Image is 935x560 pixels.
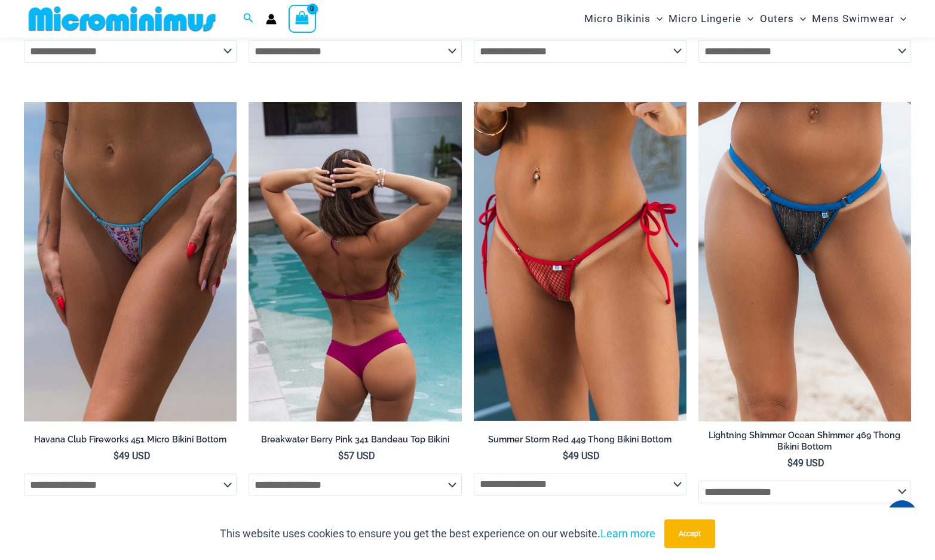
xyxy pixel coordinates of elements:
h2: Lightning Shimmer Ocean Shimmer 469 Thong Bikini Bottom [698,430,911,452]
span: Menu Toggle [741,4,753,34]
a: OutersMenu ToggleMenu Toggle [757,4,809,34]
bdi: 49 USD [114,450,151,461]
a: Learn more [600,527,655,540]
a: Breakwater Berry Pink 341 halter 01Breakwater Berry Pink 341 halter 4956 Short 06Breakwater Berry... [249,102,461,421]
img: Summer Storm Red 449 Thong 01 [474,102,686,421]
span: $ [563,450,568,461]
span: Menu Toggle [894,4,906,34]
button: Accept [664,519,715,548]
p: This website uses cookies to ensure you get the best experience on our website. [220,525,655,543]
a: Micro BikinisMenu ToggleMenu Toggle [581,4,666,34]
span: Outers [760,4,794,34]
a: Lightning Shimmer Ocean Shimmer 469 Thong 01Lightning Shimmer Ocean Shimmer 469 Thong 02Lightning... [698,102,911,421]
a: Breakwater Berry Pink 341 Bandeau Top Bikini [249,434,461,450]
a: Lightning Shimmer Ocean Shimmer 469 Thong Bikini Bottom [698,430,911,457]
a: Summer Storm Red 449 Thong Bikini Bottom [474,434,686,450]
span: $ [338,450,344,461]
span: Micro Bikinis [584,4,651,34]
h2: Summer Storm Red 449 Thong Bikini Bottom [474,434,686,445]
a: Account icon link [266,14,277,24]
bdi: 49 USD [787,457,824,469]
a: View Shopping Cart, empty [289,5,316,32]
img: Breakwater Berry Pink 341 halter 4956 Short 06 [249,102,461,421]
span: Micro Lingerie [669,4,741,34]
bdi: 57 USD [338,450,375,461]
img: Havana Club Fireworks 451 Micro [24,102,237,421]
span: Mens Swimwear [812,4,894,34]
h2: Havana Club Fireworks 451 Micro Bikini Bottom [24,434,237,445]
span: $ [787,457,793,469]
span: Menu Toggle [651,4,663,34]
a: Havana Club Fireworks 451 MicroHavana Club Fireworks 312 Tri Top 451 Thong 02Havana Club Firework... [24,102,237,421]
img: Lightning Shimmer Ocean Shimmer 469 Thong 01 [698,102,911,421]
span: Menu Toggle [794,4,806,34]
a: Summer Storm Red 449 Thong 01Summer Storm Red 449 Thong 03Summer Storm Red 449 Thong 03 [474,102,686,421]
h2: Breakwater Berry Pink 341 Bandeau Top Bikini [249,434,461,445]
nav: Site Navigation [580,2,911,36]
span: $ [114,450,119,461]
a: Havana Club Fireworks 451 Micro Bikini Bottom [24,434,237,450]
img: MM SHOP LOGO FLAT [24,5,220,32]
a: Micro LingerieMenu ToggleMenu Toggle [666,4,756,34]
a: Mens SwimwearMenu ToggleMenu Toggle [809,4,909,34]
a: Search icon link [243,11,254,26]
bdi: 49 USD [563,450,600,461]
